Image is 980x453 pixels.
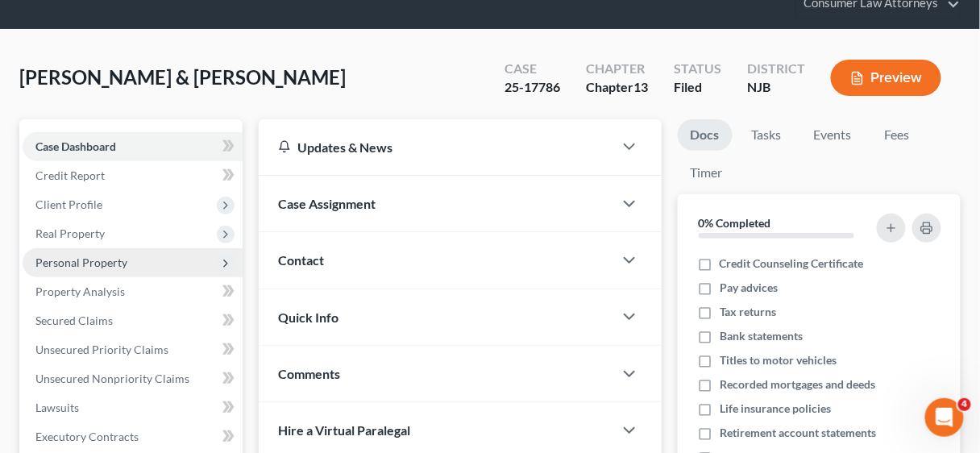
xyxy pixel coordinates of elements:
a: Case Dashboard [23,132,243,161]
span: Bank statements [720,328,803,344]
span: Case Dashboard [35,139,116,153]
span: 4 [958,398,971,411]
span: 13 [633,79,648,94]
span: Executory Contracts [35,430,139,443]
span: Comments [278,366,340,381]
a: Lawsuits [23,393,243,422]
a: Fees [871,119,923,151]
div: District [747,60,805,78]
div: Chapter [586,60,648,78]
div: Updates & News [278,139,594,156]
span: Titles to motor vehicles [720,352,837,368]
span: Credit Report [35,168,105,182]
span: Credit Counseling Certificate [720,256,864,272]
div: Chapter [586,78,648,97]
span: Property Analysis [35,285,125,298]
div: Case [505,60,560,78]
span: [PERSON_NAME] & [PERSON_NAME] [19,65,346,89]
span: Quick Info [278,310,338,325]
a: Property Analysis [23,277,243,306]
span: Unsecured Nonpriority Claims [35,372,189,385]
a: Unsecured Nonpriority Claims [23,364,243,393]
div: Filed [674,78,721,97]
a: Unsecured Priority Claims [23,335,243,364]
a: Docs [678,119,733,151]
span: Tax returns [720,304,776,320]
span: Life insurance policies [720,401,831,417]
a: Secured Claims [23,306,243,335]
span: Client Profile [35,197,102,211]
span: Case Assignment [278,196,376,211]
div: Status [674,60,721,78]
span: Recorded mortgages and deeds [720,376,875,393]
a: Events [801,119,865,151]
span: Pay advices [720,280,778,296]
iframe: Intercom live chat [925,398,964,437]
a: Credit Report [23,161,243,190]
a: Executory Contracts [23,422,243,451]
div: 25-17786 [505,78,560,97]
span: Retirement account statements [720,425,876,441]
strong: 0% Completed [699,216,771,230]
div: NJB [747,78,805,97]
span: Lawsuits [35,401,79,414]
a: Timer [678,157,736,189]
span: Hire a Virtual Paralegal [278,422,410,438]
button: Preview [831,60,941,96]
span: Unsecured Priority Claims [35,343,168,356]
span: Personal Property [35,256,127,269]
span: Secured Claims [35,314,113,327]
span: Contact [278,252,324,268]
a: Tasks [739,119,795,151]
span: Real Property [35,226,105,240]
